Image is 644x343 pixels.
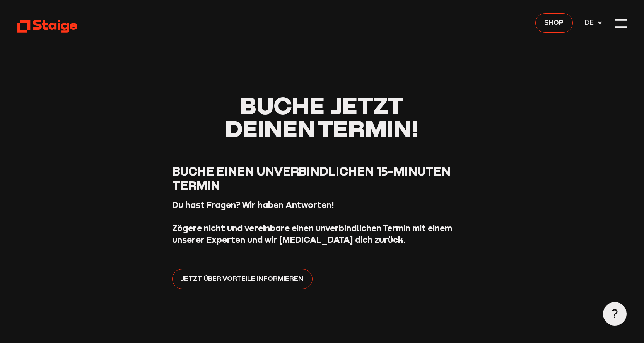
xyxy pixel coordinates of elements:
span: Buche jetzt deinen Termin! [225,91,419,143]
span: Jetzt über Vorteile informieren [181,274,303,284]
strong: Zögere nicht und vereinbare einen unverbindlichen Termin mit einem unserer Experten und wir [MEDI... [172,223,452,245]
span: Shop [544,17,564,28]
a: Jetzt über Vorteile informieren [172,269,313,289]
span: Buche einen unverbindlichen 15-Minuten Termin [172,164,451,193]
strong: Du hast Fragen? Wir haben Antworten! [172,200,334,210]
span: DE [584,17,597,28]
a: Shop [535,13,573,33]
